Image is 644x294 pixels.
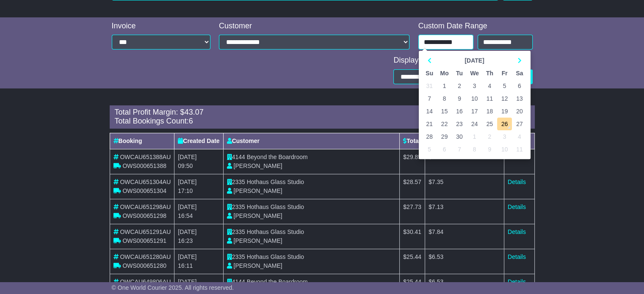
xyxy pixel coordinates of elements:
td: 31 [422,80,437,92]
td: $ [425,149,504,174]
td: 10 [467,92,482,105]
a: Details [508,253,526,260]
td: 6 [512,80,527,92]
span: Beyond the Boardroom [247,154,308,160]
span: Hothaus Glass Studio [247,228,304,235]
th: Created Date [174,133,223,149]
span: OWS000651304 [122,187,166,194]
span: 6 [189,117,193,125]
td: 6 [437,143,452,156]
span: 2335 [232,203,245,210]
td: 23 [452,118,467,130]
td: $ [425,224,504,249]
span: OWCAU649806AU [120,278,171,285]
td: 3 [467,80,482,92]
span: [PERSON_NAME] [233,212,282,219]
span: OWCAU651291AU [120,228,171,235]
a: Details [508,278,526,285]
td: 2 [482,130,497,143]
td: 4 [512,130,527,143]
span: OWCAU651388AU [120,154,171,160]
span: [DATE] [178,278,196,285]
td: $ [425,174,504,199]
td: 25 [482,118,497,130]
span: © One World Courier 2025. All rights reserved. [112,284,234,291]
span: [PERSON_NAME] [233,237,282,244]
td: 24 [467,118,482,130]
span: 16:11 [178,262,193,269]
span: OWCAU651280AU [120,253,171,260]
span: 2335 [232,253,245,260]
th: Th [482,67,497,80]
td: 3 [497,130,512,143]
span: 16:23 [178,237,193,244]
span: 6.53 [432,278,443,285]
span: OWCAU651298AU [120,203,171,210]
span: OWS000651388 [122,162,166,169]
a: Details [508,179,526,185]
td: 1 [437,80,452,92]
td: $ [425,249,504,274]
td: 11 [512,143,527,156]
th: Tu [452,67,467,80]
td: 27 [512,118,527,130]
td: 8 [437,92,452,105]
td: 5 [422,143,437,156]
td: $ [400,224,425,249]
div: Total Bookings Count: [115,117,530,126]
span: 7.84 [432,228,443,235]
td: 18 [482,105,497,118]
span: 17:10 [178,187,193,194]
td: 11 [482,92,497,105]
span: Hothaus Glass Studio [247,203,304,210]
td: 9 [482,143,497,156]
div: Invoice [112,22,211,31]
span: Beyond the Boardroom [247,278,308,285]
td: 16 [452,105,467,118]
a: Details [508,154,526,160]
td: 19 [497,105,512,118]
div: Display [393,56,532,65]
span: 7.69 [432,154,443,160]
th: We [467,67,482,80]
span: 4144 [232,154,245,160]
td: 4 [482,80,497,92]
td: $ [425,199,504,224]
span: 2335 [232,228,245,235]
td: 20 [512,105,527,118]
td: 5 [497,80,512,92]
span: OWCAU651304AU [120,179,171,185]
td: 28 [422,130,437,143]
div: Total Profit Margin: $ [115,108,530,117]
td: 14 [422,105,437,118]
th: Mo [437,67,452,80]
td: 10 [497,143,512,156]
td: 13 [512,92,527,105]
th: Fr [497,67,512,80]
span: OWS000651291 [122,237,166,244]
td: 21 [422,118,437,130]
span: OWS000651298 [122,212,166,219]
td: 29 [437,130,452,143]
td: 1 [467,130,482,143]
span: 16:54 [178,212,193,219]
span: 30.41 [406,228,421,235]
span: 4144 [232,278,245,285]
span: [DATE] [178,154,196,160]
span: 28.57 [406,179,421,185]
td: 12 [497,92,512,105]
td: 8 [467,143,482,156]
span: 43.07 [185,108,204,116]
div: Custom Date Range [418,22,533,31]
th: Select Month [437,54,512,67]
td: $ [400,174,425,199]
span: 25.44 [406,278,421,285]
span: 27.73 [406,203,421,210]
td: 17 [467,105,482,118]
span: [DATE] [178,203,196,210]
span: 25.44 [406,253,421,260]
td: 9 [452,92,467,105]
span: [PERSON_NAME] [233,187,282,194]
span: 7.35 [432,179,443,185]
td: $ [400,149,425,174]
